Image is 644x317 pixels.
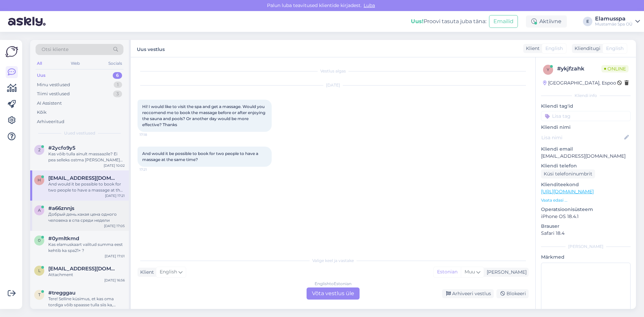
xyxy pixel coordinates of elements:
button: Emailid [489,15,518,28]
div: Kas võib tulla ainult massaazile? Ei pea selleks ostma [PERSON_NAME] spa pileti sissepääsuks? [48,151,125,163]
div: Estonian [434,267,461,277]
p: iPhone OS 18.4.1 [541,213,631,220]
div: [DATE] 17:05 [104,223,125,228]
span: y [547,67,549,72]
p: Operatsioonisüsteem [541,206,631,213]
div: Klient [138,269,154,276]
div: Küsi telefoninumbrit [541,169,595,178]
div: [DATE] [138,82,529,88]
p: Kliendi telefon [541,162,631,169]
div: Socials [107,59,123,68]
p: Kliendi email [541,146,631,153]
div: English to Estonian [315,281,352,287]
b: Uus! [411,18,424,24]
p: Klienditeekond [541,181,631,188]
span: 0 [38,238,41,243]
span: a [38,208,41,213]
span: English [160,268,177,276]
a: ElamusspaMustamäe Spa OÜ [595,16,640,27]
input: Lisa nimi [541,134,623,141]
input: Lisa tag [541,111,631,121]
div: Web [69,59,81,68]
div: Tiimi vestlused [37,91,70,97]
span: Online [601,65,629,72]
div: Tere! Selline küsimus, et kas oma tordiga võib spaasse tulla siis ka, [PERSON_NAME] sünnipäevaruu... [48,296,125,308]
span: #tregggau [48,290,75,296]
div: [DATE] 17:21 [105,193,125,198]
div: Arhiveeri vestlus [442,289,494,298]
div: Aktiivne [526,15,567,28]
div: Klient [523,45,540,52]
div: Proovi tasuta juba täna: [411,17,486,25]
label: Uus vestlus [137,44,165,53]
div: AI Assistent [37,100,62,107]
span: English [606,45,624,52]
div: [DATE] 16:56 [104,278,125,283]
div: Klienditugi [572,45,600,52]
span: Uued vestlused [64,130,95,136]
span: h [38,177,41,182]
img: Askly Logo [5,45,18,58]
span: Luba [362,2,377,8]
div: [DATE] 10:02 [104,163,125,168]
span: l [38,268,41,273]
div: Vestlus algas [138,68,529,74]
div: 6 [113,72,122,79]
div: Võta vestlus üle [307,287,360,300]
div: 3 [113,91,122,97]
div: Kas elamuskaart valitud summa eest kehtib ka spa21+ ? [48,242,125,254]
div: Mustamäe Spa OÜ [595,21,633,27]
div: Arhiveeritud [37,118,64,125]
span: Muu [465,269,475,275]
div: Elamusspa [595,16,633,21]
div: E [583,17,592,26]
span: 17:18 [140,132,165,137]
p: Kliendi nimi [541,124,631,131]
div: 1 [114,82,122,88]
div: [DATE] 13:11 [106,308,125,313]
div: Minu vestlused [37,82,70,88]
div: # ykjfzahk [557,65,601,73]
span: happyhil22@gmail.com [48,175,118,181]
div: Valige keel ja vastake [138,258,529,264]
div: Kliendi info [541,93,631,99]
div: Kõik [37,109,47,116]
a: [URL][DOMAIN_NAME] [541,189,594,195]
div: Attachment [48,272,125,278]
div: Uus [37,72,46,79]
div: All [36,59,43,68]
span: 17:21 [140,167,165,172]
span: English [545,45,563,52]
span: lindemannmerle@gmail.com [48,266,118,272]
div: [DATE] 17:01 [105,254,125,259]
span: 2 [38,147,41,152]
p: Safari 18.4 [541,230,631,237]
div: Добрый день.какая цена одного человека в спа среди недели [48,211,125,223]
p: Märkmed [541,254,631,261]
span: t [38,292,41,297]
div: And would it be possible to book for two people to have a massage at the same time? [48,181,125,193]
div: [PERSON_NAME] [484,269,527,276]
span: Hi! I would like to visit the spa and get a massage. Would you reccomend me to book the massage b... [142,104,266,127]
span: And would it be possible to book for two people to have a massage at the same time? [142,151,259,162]
span: Otsi kliente [42,46,68,53]
p: [EMAIL_ADDRESS][DOMAIN_NAME] [541,153,631,160]
span: #a66znnjs [48,205,74,211]
p: Vaata edasi ... [541,197,631,203]
div: [PERSON_NAME] [541,244,631,250]
div: Blokeeri [496,289,529,298]
span: #0ymltkmd [48,235,79,242]
p: Brauser [541,223,631,230]
div: [GEOGRAPHIC_DATA], Espoo [543,80,616,87]
p: Kliendi tag'id [541,103,631,110]
span: #2ycfo9y5 [48,145,75,151]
